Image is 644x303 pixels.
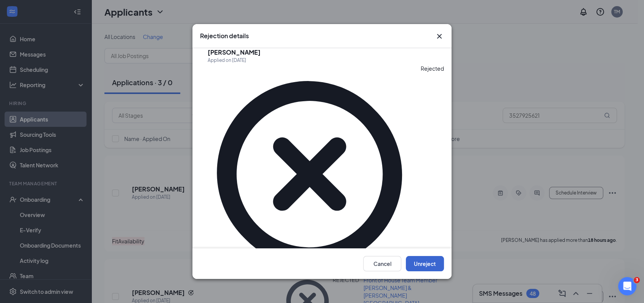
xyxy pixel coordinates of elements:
h5: [PERSON_NAME] [208,48,261,57]
span: Rejected [421,64,444,284]
h3: Rejection details [200,32,249,40]
iframe: Intercom live chat [618,277,636,295]
div: Applied on [DATE] [208,57,261,64]
svg: CircleCross [200,64,419,284]
svg: Cross [435,32,444,41]
button: Cancel [363,256,401,271]
button: Close [435,32,444,41]
button: Unreject [406,256,444,271]
span: 3 [634,277,640,283]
